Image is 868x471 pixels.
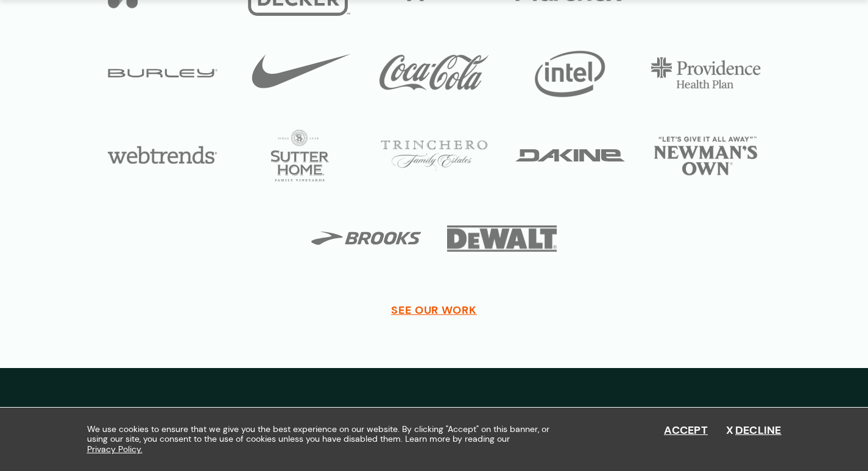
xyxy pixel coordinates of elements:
[664,424,708,437] button: Accept
[87,444,143,455] a: Privacy Policy.
[651,47,761,99] img: Providence Logo
[244,130,353,182] img: Sutter Home Logo
[651,130,760,182] img: Newmans Own Logo
[379,47,489,99] img: Coca-Cola Logo
[515,47,625,99] img: Intel Logo
[108,130,217,182] img: Webtrends Logo
[379,130,489,182] img: Trinchero Logo
[311,213,421,264] img: Brooks Logo
[447,213,557,264] img: DeWALT Logo
[391,303,477,317] a: SEE OUR WORK
[244,47,353,99] img: Nike Logo
[726,424,782,437] button: Decline
[87,424,559,455] span: We use cookies to ensure that we give you the best experience on our website. By clicking "Accept...
[515,130,625,182] img: Dakine Logo
[108,47,217,99] img: Burley Logo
